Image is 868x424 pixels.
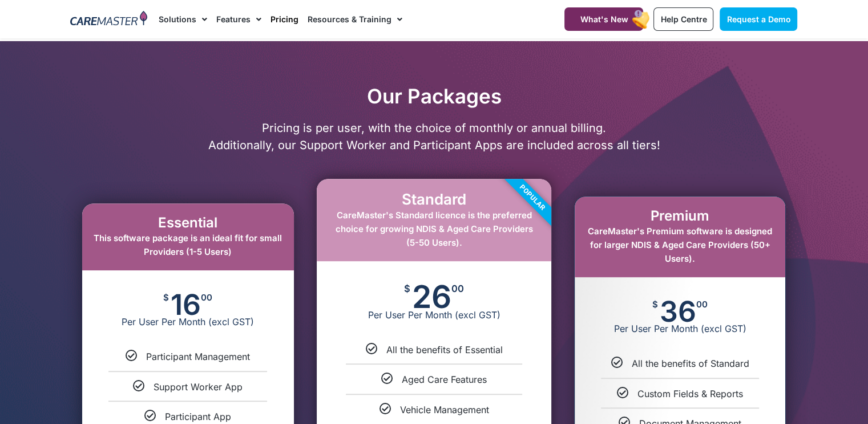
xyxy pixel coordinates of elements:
span: Custom Fields & Reports [637,388,743,399]
span: Support Worker App [154,381,243,393]
h2: Our Packages [65,84,804,108]
span: This software package is an ideal fit for small Providers (1-5 Users) [94,233,282,257]
a: Request a Demo [720,7,797,31]
span: 00 [201,293,212,302]
span: $ [652,300,658,309]
span: All the benefits of Standard [632,358,749,369]
span: Per User Per Month (excl GST) [575,323,785,334]
span: Per User Per Month (excl GST) [317,309,551,321]
span: CareMaster's Standard licence is the preferred choice for growing NDIS & Aged Care Providers (5-5... [335,210,532,248]
span: What's New [580,14,628,24]
span: Per User Per Month (excl GST) [82,316,294,327]
span: Aged Care Features [402,374,487,385]
p: Pricing is per user, with the choice of monthly or annual billing. Additionally, our Support Work... [65,119,804,154]
span: $ [163,293,169,302]
span: 00 [696,300,708,309]
span: 16 [171,293,201,316]
span: Request a Demo [726,14,790,24]
span: Help Centre [660,14,706,24]
h2: Standard [328,190,540,208]
h2: Essential [94,215,282,231]
a: Help Centre [653,7,713,31]
span: CareMaster's Premium software is designed for larger NDIS & Aged Care Providers (50+ Users). [588,226,772,264]
div: Popular [467,133,597,263]
span: 36 [660,300,696,323]
span: Participant App [165,411,231,422]
span: $ [404,284,410,294]
span: All the benefits of Essential [386,344,502,355]
a: What's New [564,7,643,31]
span: Vehicle Management [399,404,488,415]
img: CareMaster Logo [70,11,147,28]
span: 00 [451,284,464,294]
h2: Premium [586,208,774,225]
span: Participant Management [146,351,250,362]
span: 26 [412,284,451,309]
